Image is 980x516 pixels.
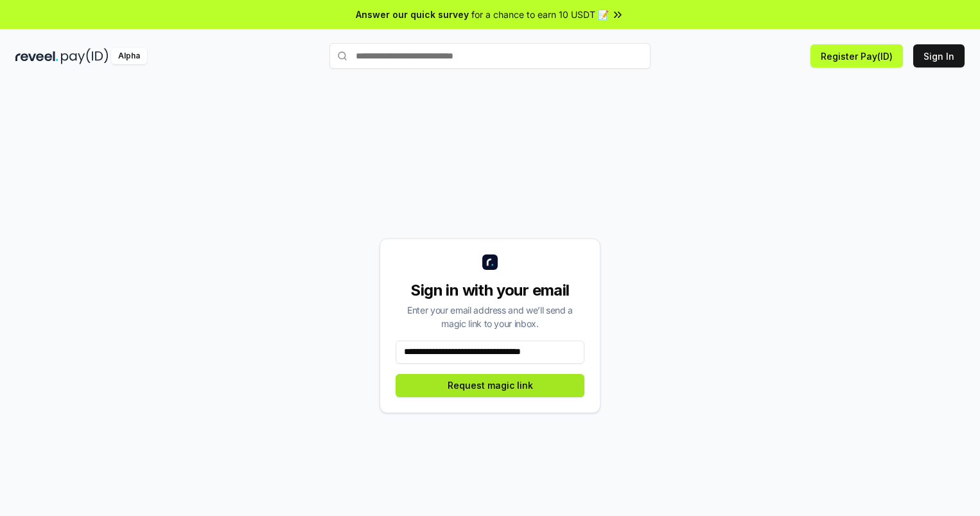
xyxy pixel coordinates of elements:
button: Request magic link [396,374,584,397]
button: Sign In [913,44,965,67]
span: Answer our quick survey [356,8,469,21]
img: reveel_dark [15,48,58,64]
img: logo_small [482,254,498,270]
img: pay_id [61,48,109,64]
div: Sign in with your email [396,280,584,301]
button: Register Pay(ID) [810,44,903,67]
div: Enter your email address and we’ll send a magic link to your inbox. [396,303,584,330]
span: for a chance to earn 10 USDT 📝 [471,8,609,21]
div: Alpha [111,48,147,64]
